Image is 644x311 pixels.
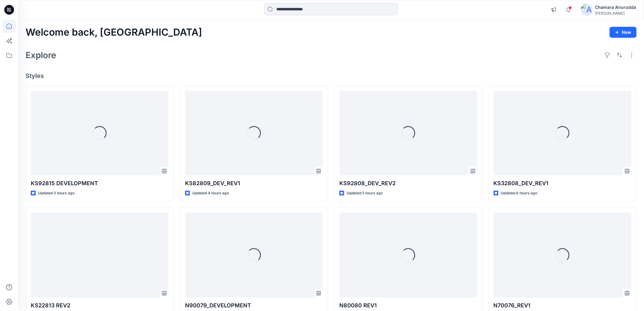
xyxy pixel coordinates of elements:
[501,190,537,196] p: Updated 6 hours ago
[31,179,169,188] p: KS92815 DEVELOPMENT
[31,301,169,310] p: KS22813 REV2
[595,4,636,11] div: Chamara Anurudda
[26,50,56,60] h2: Explore
[610,27,637,38] button: New
[347,190,383,196] p: Updated 5 hours ago
[38,190,75,196] p: Updated 3 hours ago
[26,27,202,38] h2: Welcome back, [GEOGRAPHIC_DATA]
[192,190,229,196] p: Updated 4 hours ago
[26,72,637,80] h4: Styles
[339,179,477,188] p: KS92808_DEV_REV2
[581,4,593,16] img: avatar
[494,179,632,188] p: KS32808_DEV_REV1
[185,301,323,310] p: N90079_DEVELOPMENT
[339,301,477,310] p: N80080 REV1
[494,301,632,310] p: N70076_REV1
[185,179,323,188] p: KS82809_DEV_REV1
[595,11,636,16] div: [PERSON_NAME]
